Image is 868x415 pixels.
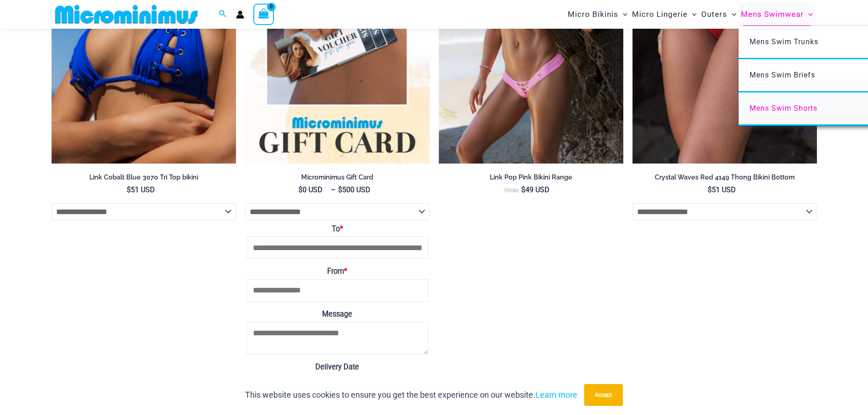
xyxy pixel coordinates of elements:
img: MM SHOP LOGO FLAT [51,4,201,25]
span: Micro Lingerie [632,3,688,26]
p: This website uses cookies to ensure you get the best experience on our website. [245,388,577,402]
span: $ [338,185,342,194]
button: Accept [584,384,623,406]
a: OutersMenu ToggleMenu Toggle [699,3,739,26]
span: Mens Swim Trunks [750,37,818,46]
h2: Link Cobalt Blue 3070 Tri Top bikini [51,173,236,182]
span: Outers [701,3,727,26]
a: Micro BikinisMenu ToggleMenu Toggle [565,3,630,26]
bdi: 49 USD [521,185,550,194]
span: $ [521,185,525,194]
bdi: 500 USD [338,185,370,194]
h2: Link Pop Pink Bikini Range [439,173,623,182]
label: From [247,264,428,279]
a: Learn more [535,390,577,400]
nav: Site Navigation [564,1,817,27]
a: Account icon link [236,10,244,19]
label: To [247,222,428,236]
span: From: [504,188,519,194]
span: $ [298,185,303,194]
a: Microminimus Gift Card [245,173,430,185]
span: $ [127,185,131,194]
label: Delivery Date [247,360,428,374]
a: Search icon link [219,9,227,20]
bdi: 51 USD [127,185,155,194]
span: Menu Toggle [618,3,627,26]
label: Message [247,307,428,322]
h2: Crystal Waves Red 4149 Thong Bikini Bottom [632,173,817,182]
span: Menu Toggle [727,3,736,26]
span: $ [708,185,712,194]
a: Crystal Waves Red 4149 Thong Bikini Bottom [632,173,817,185]
span: Mens Swimwear [741,3,804,26]
bdi: 0 USD [298,185,323,194]
a: Micro LingerieMenu ToggleMenu Toggle [630,3,699,26]
span: Micro Bikinis [568,3,618,26]
a: Link Cobalt Blue 3070 Tri Top bikini [51,173,236,185]
h2: Microminimus Gift Card [245,173,430,182]
span: Menu Toggle [688,3,697,26]
span: Mens Swim Shorts [750,104,817,113]
bdi: 51 USD [708,185,736,194]
abbr: Required field [340,225,343,233]
abbr: Required field [344,267,347,276]
a: View Shopping Cart, empty [253,4,274,25]
span: – [245,185,430,195]
span: Mens Swim Briefs [750,71,815,79]
a: Link Pop Pink Bikini Range [439,173,623,185]
span: Menu Toggle [804,3,813,26]
a: Mens SwimwearMenu ToggleMenu Toggle [739,3,815,26]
